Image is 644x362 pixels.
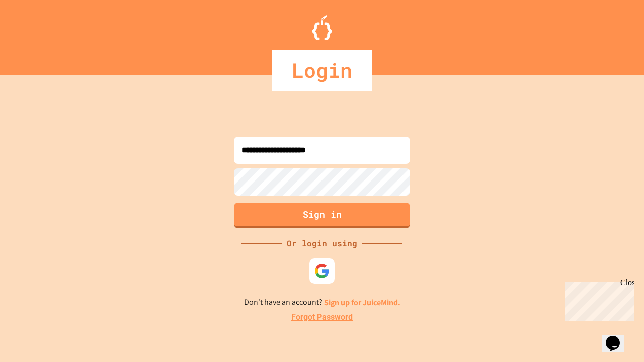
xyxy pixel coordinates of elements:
a: Forgot Password [291,311,353,323]
p: Don't have an account? [244,296,400,309]
iframe: chat widget [560,278,634,321]
div: Login [272,50,372,90]
a: Sign up for JuiceMind. [324,297,400,308]
div: Chat with us now!Close [4,4,69,64]
button: Sign in [234,203,410,228]
img: google-icon.svg [314,263,330,279]
div: Or login using [282,237,362,249]
img: Logo.svg [312,15,332,40]
iframe: chat widget [602,322,634,352]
